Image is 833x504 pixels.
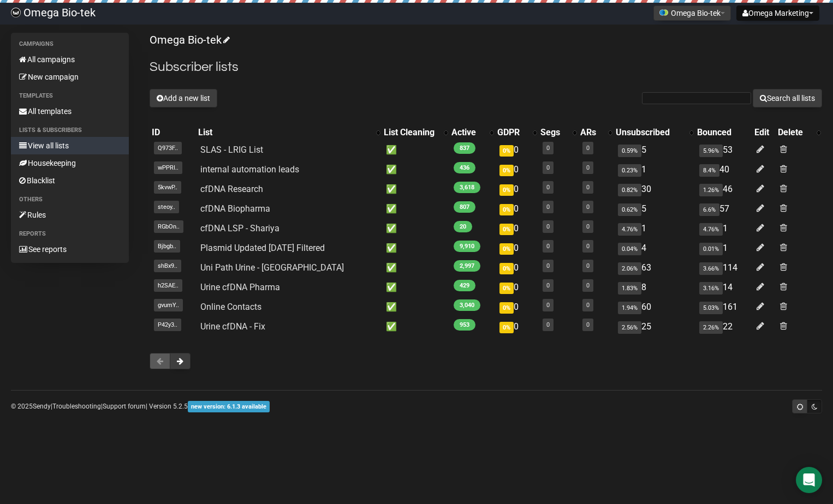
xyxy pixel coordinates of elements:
[753,89,822,107] button: Search all lists
[699,203,719,216] span: 6.6%
[614,297,695,317] td: 60
[618,223,641,236] span: 4.76%
[495,297,538,317] td: 0
[499,283,514,294] span: 0%
[454,260,480,272] span: 2,997
[495,258,538,278] td: 0
[546,203,550,211] a: 0
[499,224,514,235] span: 0%
[618,302,641,314] span: 1.94%
[695,140,752,160] td: 53
[614,278,695,297] td: 8
[200,184,263,194] a: cfDNA Research
[614,160,695,179] td: 1
[653,5,731,21] button: Omega Bio-tek
[198,127,371,138] div: List
[382,238,449,258] td: ✅
[499,184,514,196] span: 0%
[454,319,475,331] span: 953
[578,125,614,140] th: ARs: No sort applied, activate to apply an ascending sort
[154,201,179,213] span: steoy..
[11,206,129,224] a: Rules
[188,403,270,410] a: new version: 6.1.3 available
[736,5,819,21] button: Omega Marketing
[695,258,752,278] td: 114
[699,145,723,157] span: 5.96%
[154,319,181,331] span: P42y3..
[699,302,723,314] span: 5.03%
[618,184,641,196] span: 0.82%
[546,164,550,171] a: 0
[546,282,550,289] a: 0
[499,263,514,274] span: 0%
[546,321,550,328] a: 0
[778,127,811,138] div: Delete
[196,125,382,140] th: List: No sort applied, activate to apply an ascending sort
[382,258,449,278] td: ✅
[200,223,279,233] a: cfDNA LSP - Shariya
[451,127,484,138] div: Active
[586,145,590,152] a: 0
[614,140,695,160] td: 5
[586,203,590,211] a: 0
[52,403,101,410] a: Troubleshooting
[382,219,449,238] td: ✅
[540,127,567,138] div: Segs
[11,172,129,189] a: Blacklist
[752,125,776,140] th: Edit: No sort applied, sorting is disabled
[695,317,752,337] td: 22
[33,403,51,410] a: Sendy
[546,145,550,152] a: 0
[382,179,449,199] td: ✅
[546,302,550,309] a: 0
[11,103,129,120] a: All templates
[154,260,181,272] span: shBx9..
[495,219,538,238] td: 0
[454,182,480,193] span: 3,618
[454,162,475,173] span: 436
[495,317,538,337] td: 0
[614,219,695,238] td: 1
[776,125,822,140] th: Delete: No sort applied, activate to apply an ascending sort
[546,243,550,250] a: 0
[103,403,146,410] a: Support forum
[699,223,723,236] span: 4.76%
[384,127,438,138] div: List Cleaning
[454,241,480,252] span: 9,910
[538,125,578,140] th: Segs: No sort applied, activate to apply an ascending sort
[695,278,752,297] td: 14
[200,262,344,273] a: Uni Path Urine - [GEOGRAPHIC_DATA]
[699,262,723,275] span: 3.66%
[495,140,538,160] td: 0
[618,262,641,275] span: 2.06%
[449,125,495,140] th: Active: No sort applied, activate to apply an ascending sort
[382,317,449,337] td: ✅
[796,467,822,493] div: Open Intercom Messenger
[150,33,228,46] a: Omega Bio-tek
[11,154,129,172] a: Housekeeping
[382,140,449,160] td: ✅
[150,125,196,140] th: ID: No sort applied, sorting is disabled
[499,302,514,314] span: 0%
[200,145,263,155] a: SLAS - LRIG List
[699,164,719,177] span: 8.4%
[454,221,472,232] span: 20
[699,282,723,295] span: 3.16%
[382,278,449,297] td: ✅
[695,219,752,238] td: 1
[699,243,723,255] span: 0.01%
[11,137,129,154] a: View all lists
[495,238,538,258] td: 0
[699,184,723,196] span: 1.26%
[454,142,475,154] span: 837
[614,258,695,278] td: 63
[586,321,590,328] a: 0
[616,127,685,138] div: Unsubscribed
[200,321,265,332] a: Urine cfDNA - Fix
[454,280,475,291] span: 429
[11,8,21,17] img: 1701ad020795bef423df3e17313bb685
[495,199,538,219] td: 0
[499,322,514,333] span: 0%
[546,184,550,191] a: 0
[695,160,752,179] td: 40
